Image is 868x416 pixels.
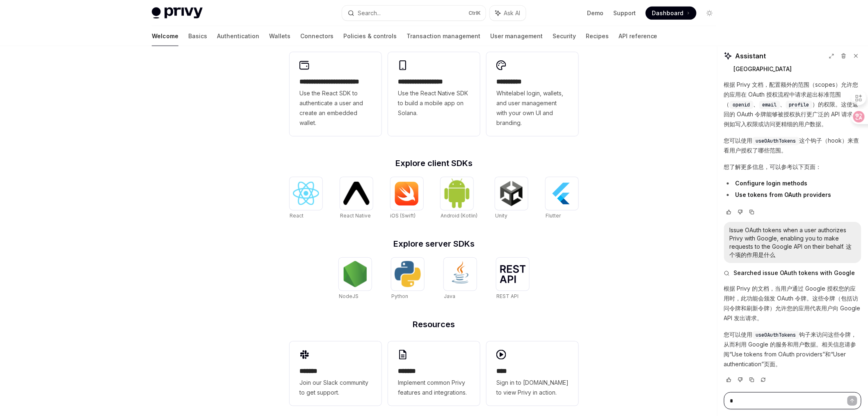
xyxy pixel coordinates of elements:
a: FlutterFlutter [546,177,578,220]
a: **** **Implement common Privy features and integrations. [388,342,480,406]
a: Support [613,9,636,17]
span: useOAuthTokens [756,138,796,144]
span: Ctrl K [468,10,481,16]
a: User management [490,26,543,46]
span: Dashboard [652,9,684,17]
a: Android (Kotlin)Android (Kotlin) [441,177,477,220]
span: Whitelabel login, wallets, and user management with your own UI and branding. [496,88,569,128]
span: profile [789,102,809,108]
a: JavaJava [444,258,477,300]
img: Unity [498,180,525,207]
span: Join our Slack community to get support. [299,378,372,398]
span: useOAuthTokens [756,332,796,338]
img: Java [447,261,473,287]
a: UnityUnity [495,177,528,220]
h2: Explore server SDKs [290,240,578,248]
button: Searched issue OAuth tokens with Google [724,269,861,277]
p: 您可以使用 钩子来访问这些令牌，从而利用 Google 的服务和用户数据。相关信息请参阅“Use tokens from OAuth providers”和“User authenticatio... [724,330,861,369]
img: React Native [343,182,370,205]
a: Welcome [152,26,178,46]
img: iOS (Swift) [394,181,420,206]
a: API reference [619,26,658,46]
span: Use the React SDK to authenticate a user and create an embedded wallet. [299,88,372,128]
span: Flutter [546,213,561,219]
h2: Explore client SDKs [290,159,578,167]
span: Python [391,293,408,299]
p: 根据 Privy 的文档，当用户通过 Google 授权您的应用时，此功能会颁发 OAuth 令牌。这些令牌（包括访问令牌和刷新令牌）允许您的应用代表用户向 Google API 发出请求。 [724,284,861,323]
p: 您可以使用 这个钩子（hook）来查看用户授权了哪些范围。 [724,136,861,155]
a: **** **** **** ***Use the React Native SDK to build a mobile app on Solana. [388,52,480,136]
span: REST API [496,293,519,299]
img: Python [395,261,421,287]
span: React Native [340,213,371,219]
span: iOS (Swift) [391,213,416,219]
div: Search... [358,8,381,18]
a: Recipes [586,26,609,46]
button: Send message [847,396,857,406]
h2: Resources [290,320,578,328]
a: React NativeReact Native [340,177,373,220]
a: Basics [188,26,207,46]
a: PythonPython [391,258,424,300]
strong: Configure login methods [736,180,808,187]
img: light logo [152,7,203,19]
a: **** **Join our Slack community to get support. [290,342,381,406]
button: Ask AI [490,6,526,21]
a: Transaction management [407,26,480,46]
img: Flutter [549,180,575,207]
img: NodeJS [342,261,368,287]
a: iOS (Swift)iOS (Swift) [391,177,423,220]
a: Security [553,26,576,46]
button: Toggle dark mode [703,7,716,20]
a: ReactReact [290,177,322,220]
p: 根据 Privy 文档，配置额外的范围（scopes）允许您的应用在 OAuth 授权流程中请求超出标准范围（ 、 、 ）的权限。这使返回的 OAuth 令牌能够被授权执行更广泛的 API 请求... [724,80,861,129]
span: React [290,213,304,219]
a: ****Sign in to [DOMAIN_NAME] to view Privy in action. [487,342,578,406]
span: Unity [495,213,507,219]
a: **** *****Whitelabel login, wallets, and user management with your own UI and branding. [487,52,578,136]
span: Java [444,293,455,299]
a: Connectors [300,26,333,46]
a: Demo [587,9,603,17]
a: NodeJSNodeJS [339,258,372,300]
p: 想了解更多信息，可以参考以下页面： [724,162,861,172]
span: Searched issue OAuth tokens with Google [734,269,855,277]
span: Ask AI [504,9,520,17]
img: Android (Kotlin) [444,178,470,209]
button: Search...CtrlK [342,6,486,21]
span: Use the React Native SDK to build a mobile app on Solana. [398,88,470,118]
span: Android (Kotlin) [441,213,477,219]
a: Dashboard [646,7,697,20]
a: Authentication [217,26,259,46]
a: REST APIREST API [496,258,529,300]
strong: Use tokens from OAuth providers [736,191,831,198]
span: openid [733,102,750,108]
a: Policies & controls [343,26,397,46]
span: NodeJS [339,293,359,299]
a: Wallets [269,26,290,46]
img: REST API [500,265,526,283]
span: Sign in to [DOMAIN_NAME] to view Privy in action. [496,378,569,398]
span: Assistant [736,51,766,61]
span: email [763,102,777,108]
img: React [293,182,319,205]
div: Issue OAuth tokens when a user authorizes Privy with Google, enabling you to make requests to the... [730,226,856,259]
span: Implement common Privy features and integrations. [398,378,470,398]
